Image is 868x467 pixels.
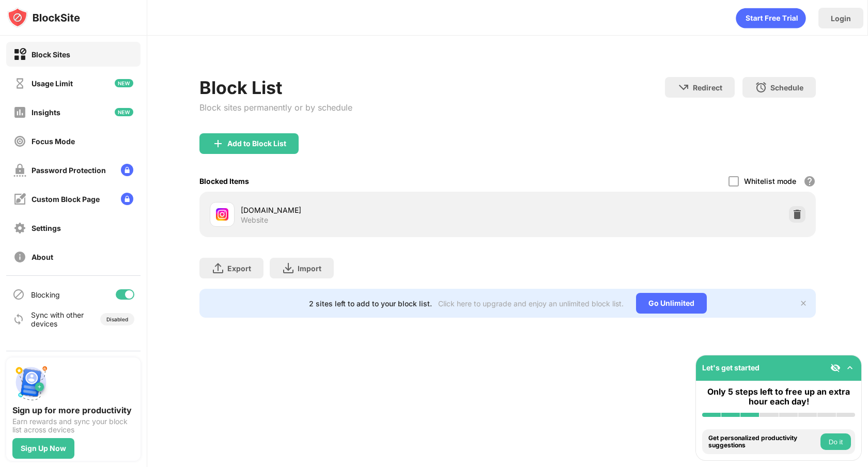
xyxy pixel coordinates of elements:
[199,102,352,113] div: Block sites permanently or by schedule
[32,195,100,204] div: Custom Block Page
[12,288,25,301] img: blocking-icon.svg
[13,135,26,148] img: focus-off.svg
[121,164,133,176] img: lock-menu.svg
[438,299,624,308] div: Click here to upgrade and enjoy an unlimited block list.
[31,310,84,328] div: Sync with other devices
[199,177,249,185] div: Blocked Items
[32,108,60,117] div: Insights
[636,293,707,314] div: Go Unlimited
[32,253,53,261] div: About
[744,177,796,185] div: Whitelist mode
[7,7,80,28] img: logo-blocksite.svg
[845,363,855,373] img: omni-setup-toggle.svg
[820,433,851,450] button: Do it
[12,364,50,401] img: push-signup.svg
[216,208,228,221] img: favicons
[298,264,321,273] div: Import
[31,290,60,299] div: Blocking
[227,264,251,273] div: Export
[32,224,61,232] div: Settings
[13,222,26,235] img: settings-off.svg
[830,363,841,373] img: eye-not-visible.svg
[831,14,851,23] div: Login
[13,48,26,61] img: block-on.svg
[12,417,134,434] div: Earn rewards and sync your block list across devices
[309,299,432,308] div: 2 sites left to add to your block list.
[13,251,26,263] img: about-off.svg
[693,83,722,92] div: Redirect
[13,193,26,206] img: customize-block-page-off.svg
[770,83,803,92] div: Schedule
[241,205,508,215] div: [DOMAIN_NAME]
[12,313,25,325] img: sync-icon.svg
[708,434,818,449] div: Get personalized productivity suggestions
[32,50,70,59] div: Block Sites
[32,79,73,88] div: Usage Limit
[32,166,106,175] div: Password Protection
[115,108,133,116] img: new-icon.svg
[199,77,352,98] div: Block List
[241,215,268,225] div: Website
[121,193,133,205] img: lock-menu.svg
[702,363,760,372] div: Let's get started
[32,137,75,146] div: Focus Mode
[702,387,855,407] div: Only 5 steps left to free up an extra hour each day!
[13,77,26,90] img: time-usage-off.svg
[12,405,134,415] div: Sign up for more productivity
[115,79,133,87] img: new-icon.svg
[799,299,808,307] img: x-button.svg
[227,139,286,148] div: Add to Block List
[13,164,26,177] img: password-protection-off.svg
[13,106,26,119] img: insights-off.svg
[21,444,66,453] div: Sign Up Now
[106,316,128,322] div: Disabled
[736,8,806,28] div: animation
